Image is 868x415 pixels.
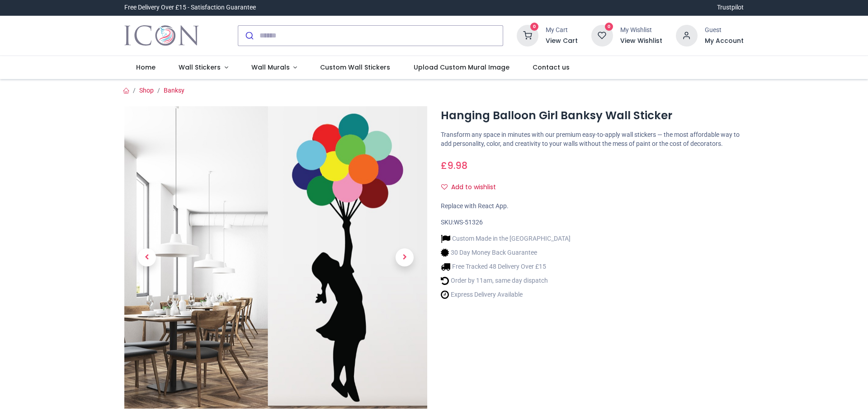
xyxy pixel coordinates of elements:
a: Banksy [164,87,184,94]
a: 0 [591,31,613,38]
a: Shop [139,87,154,94]
sup: 0 [605,23,613,31]
li: Free Tracked 48 Delivery Over £15 [441,262,571,271]
i: Add to wishlist [441,184,448,190]
a: Wall Murals [240,56,309,79]
span: Next [396,248,414,266]
div: Free Delivery Over £15 - Satisfaction Guarantee [124,3,256,12]
li: Order by 11am, same day dispatch [441,276,571,285]
img: Hanging Balloon Girl Banksy Wall Sticker [124,106,427,409]
span: Previous [138,248,156,266]
a: View Cart [546,37,578,46]
img: Icon Wall Stickers [124,23,199,48]
span: 9.98 [447,159,467,172]
a: Logo of Icon Wall Stickers [124,23,199,48]
li: 30 Day Money Back Guarantee [441,248,571,257]
span: £ [441,159,467,172]
a: Trustpilot [717,3,744,12]
a: Next [382,151,427,363]
div: My Wishlist [620,26,662,35]
sup: 0 [530,23,539,31]
div: Replace with React App. [441,202,744,211]
li: Custom Made in the [GEOGRAPHIC_DATA] [441,234,571,243]
a: Previous [124,151,170,363]
span: Wall Stickers [179,63,221,72]
button: Submit [238,26,259,46]
a: 0 [517,31,538,38]
span: Contact us [533,63,570,72]
button: Add to wishlistAdd to wishlist [441,180,504,195]
span: Home [136,63,156,72]
p: Transform any space in minutes with our premium easy-to-apply wall stickers — the most affordable... [441,131,744,148]
a: Wall Stickers [167,56,240,79]
span: Upload Custom Mural Image [414,63,509,72]
a: View Wishlist [620,37,662,46]
div: My Cart [546,26,578,35]
span: Custom Wall Stickers [320,63,390,72]
h1: Hanging Balloon Girl Banksy Wall Sticker [441,108,744,123]
a: My Account [705,37,744,46]
div: SKU: [441,218,744,227]
div: Guest [705,26,744,35]
li: Express Delivery Available [441,290,571,299]
span: Wall Murals [251,63,290,72]
span: WS-51326 [454,219,483,226]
